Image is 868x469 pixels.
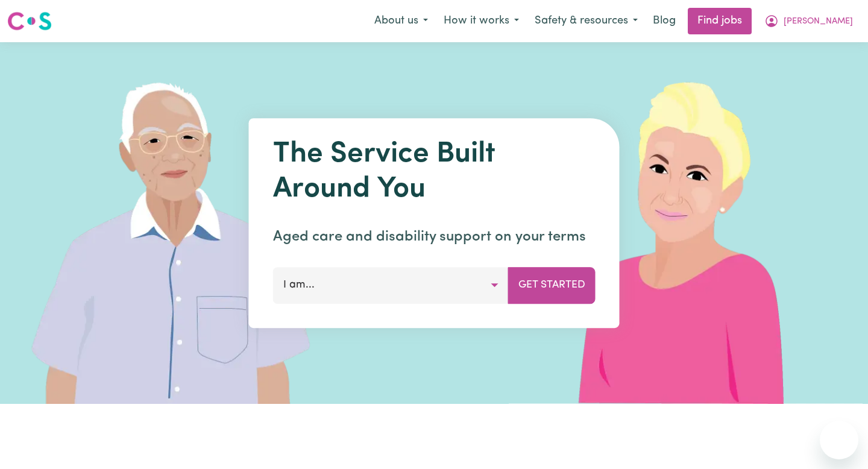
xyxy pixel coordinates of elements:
[366,8,436,34] button: About us
[820,421,858,459] iframe: Button to launch messaging window
[508,267,596,303] button: Get Started
[273,137,596,207] h1: The Service Built Around You
[436,8,527,34] button: How it works
[527,8,646,34] button: Safety & resources
[7,10,52,32] img: Careseekers logo
[688,8,752,34] a: Find jobs
[273,267,509,303] button: I am...
[784,15,853,28] span: [PERSON_NAME]
[756,8,861,34] button: My Account
[7,7,52,35] a: Careseekers logo
[273,226,596,248] p: Aged care and disability support on your terms
[646,8,683,34] a: Blog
